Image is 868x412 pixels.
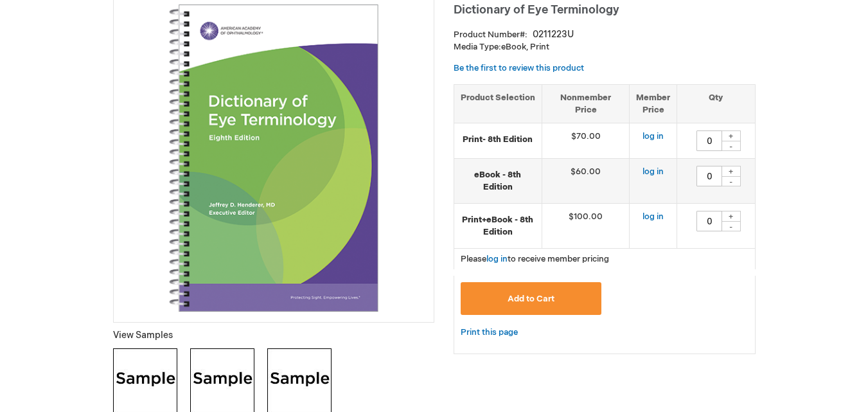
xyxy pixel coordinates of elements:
[642,131,664,141] a: log in
[696,211,722,231] input: Qty
[120,4,427,312] img: Dictionary of Eye Terminology
[113,329,434,342] p: View Samples
[454,30,527,40] strong: Product Number
[454,42,501,52] strong: Media Type:
[542,204,630,249] td: $100.00
[454,41,756,53] p: eBook, Print
[461,325,518,341] a: Print this page
[461,214,535,238] strong: Print+eBook - 8th Edition
[486,254,508,264] a: log in
[696,130,722,151] input: Qty
[722,221,741,231] div: -
[722,130,741,141] div: +
[722,211,741,222] div: +
[630,84,677,123] th: Member Price
[454,63,584,73] a: Be the first to review this product
[461,134,535,146] strong: Print- 8th Edition
[454,84,542,123] th: Product Selection
[642,166,664,177] a: log in
[722,141,741,151] div: -
[533,28,574,41] div: 0211223U
[461,254,609,264] span: Please to receive member pricing
[677,84,755,123] th: Qty
[542,84,630,123] th: Nonmember Price
[696,166,722,186] input: Qty
[722,166,741,177] div: +
[461,282,602,315] button: Add to Cart
[642,211,664,222] a: log in
[722,176,741,186] div: -
[508,294,554,304] span: Add to Cart
[454,3,619,17] span: Dictionary of Eye Terminology
[542,159,630,204] td: $60.00
[542,123,630,159] td: $70.00
[461,169,535,193] strong: eBook - 8th Edition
